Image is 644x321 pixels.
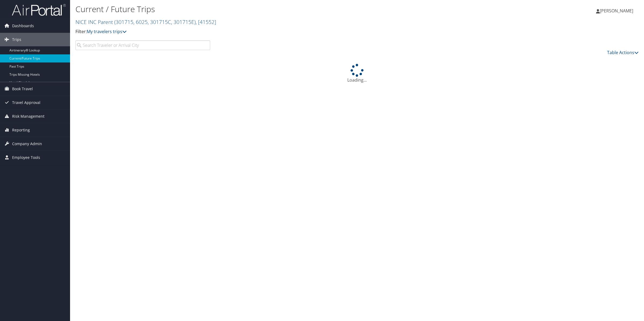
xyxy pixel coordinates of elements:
span: Book Travel [12,82,33,96]
h1: Current / Future Trips [75,4,451,15]
a: NICE INC Parent [75,18,216,26]
a: My travelers trips [87,29,127,34]
span: Risk Management [12,110,44,123]
input: Search Traveler or Arrival City [75,40,210,50]
span: Employee Tools [12,151,40,164]
div: Loading... [75,64,639,83]
span: [PERSON_NAME] [600,8,633,14]
span: ( 301715, 6025, 301715C, 301715E ) [114,18,196,26]
a: [PERSON_NAME] [596,3,639,19]
span: Travel Approval [12,96,40,109]
span: Dashboards [12,19,34,33]
span: , [ 41552 ] [196,18,216,26]
img: airportal-logo.png [12,4,66,16]
span: Company Admin [12,137,42,151]
p: Filter: [75,28,451,35]
span: Trips [12,33,21,46]
span: Reporting [12,123,30,137]
a: Table Actions [607,50,639,55]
